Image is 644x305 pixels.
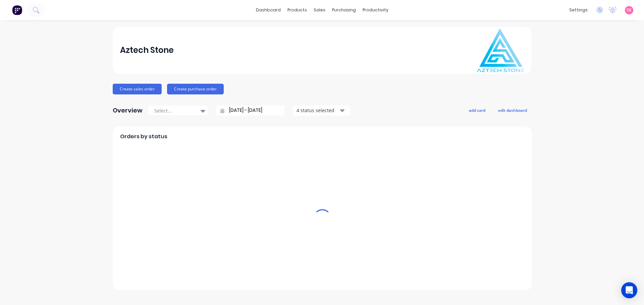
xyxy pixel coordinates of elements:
[113,104,143,117] div: Overview
[167,84,224,94] button: Create purchase order
[329,5,359,15] div: purchasing
[310,5,329,15] div: sales
[120,133,167,141] span: Orders by status
[253,5,284,15] a: dashboard
[297,107,339,114] div: 4 status selected
[621,282,637,298] div: Open Intercom Messenger
[566,5,591,15] div: settings
[627,7,632,13] span: SK
[12,5,22,15] img: Factory
[494,106,531,115] button: edit dashboard
[284,5,310,15] div: products
[293,105,350,116] button: 4 status selected
[465,106,490,115] button: add card
[359,5,392,15] div: productivity
[120,44,174,57] div: Aztech Stone
[113,84,162,94] button: Create sales order
[477,28,524,72] img: Aztech Stone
